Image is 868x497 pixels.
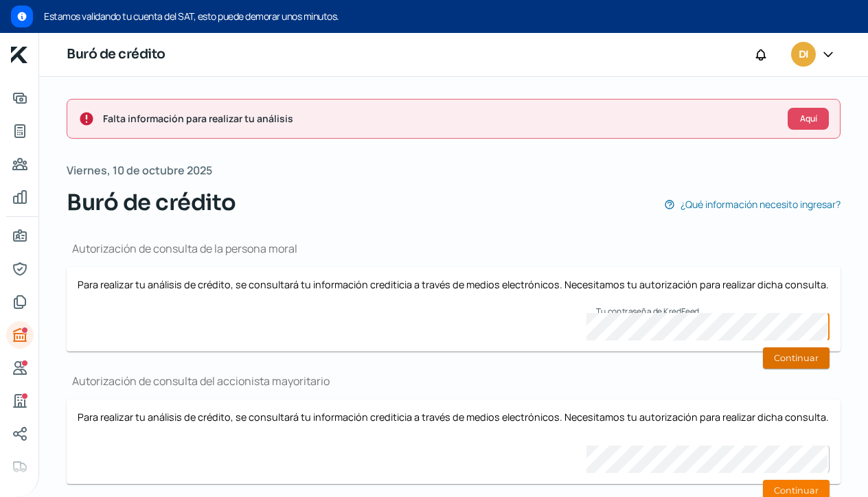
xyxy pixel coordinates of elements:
span: Aquí [800,115,817,123]
a: Buró de crédito [6,321,34,349]
a: Colateral [6,453,34,481]
span: Tu contraseña de KredFeed [596,305,699,317]
a: Pago a proveedores [6,150,34,178]
a: Representantes [6,255,34,283]
a: Adelantar facturas [6,84,34,112]
span: DI [799,47,808,63]
a: Mis finanzas [6,183,34,211]
span: Falta información para realizar tu análisis [103,110,777,127]
h1: Buró de crédito [67,45,165,65]
span: Estamos validando tu cuenta del SAT, esto puede demorar unos minutos. [44,8,857,25]
span: Buró de crédito [67,186,236,219]
button: Continuar [763,347,830,369]
h1: Autorización de consulta de la persona moral [67,241,841,256]
p: Para realizar tu análisis de crédito, se consultará tu información crediticia a través de medios ... [78,411,830,424]
p: Para realizar tu análisis de crédito, se consultará tu información crediticia a través de medios ... [78,278,830,291]
a: Documentos [6,288,34,316]
a: Información general [6,222,34,250]
button: Aquí [788,108,829,130]
a: Referencias [6,354,34,382]
span: Viernes, 10 de octubre 2025 [67,161,212,181]
a: Redes sociales [6,420,34,448]
a: Tus créditos [6,117,34,145]
a: Industria [6,387,34,415]
h1: Autorización de consulta del accionista mayoritario [67,373,841,389]
span: ¿Qué información necesito ingresar? [681,196,841,213]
